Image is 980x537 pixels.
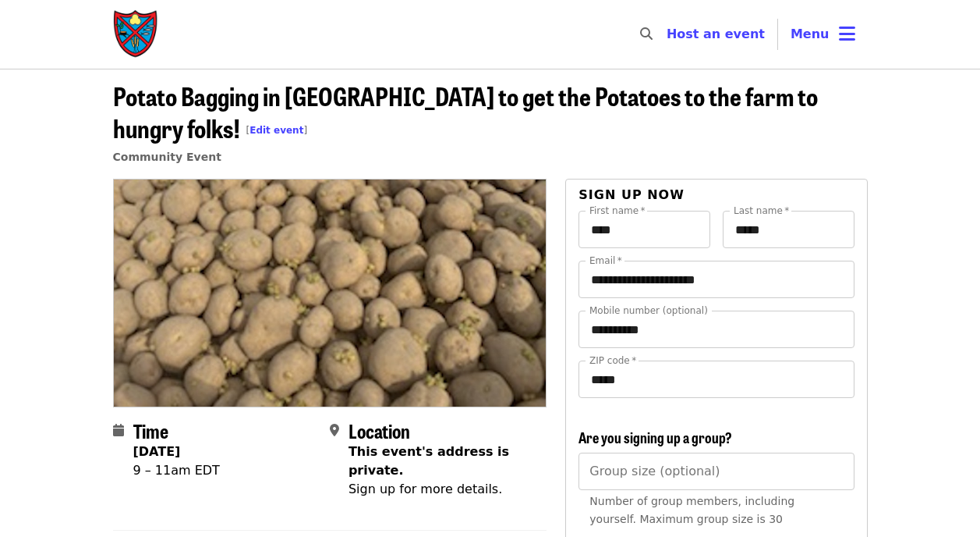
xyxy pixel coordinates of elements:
[133,417,168,444] span: Time
[133,444,181,459] strong: [DATE]
[578,311,854,348] input: Mobile number (optional)
[348,482,502,496] span: Sign up for more details.
[113,9,160,59] img: Society of St. Andrew - Home
[778,16,868,53] button: Toggle account menu
[114,180,547,406] img: Potato Bagging in Rhodesdale to get the Potatoes to the farm to hungry folks! organized by Societ...
[578,261,854,298] input: Email
[662,16,674,53] input: Search
[734,206,789,215] label: Last name
[589,206,646,215] label: First name
[791,27,830,41] span: Menu
[667,27,765,41] a: Host an event
[723,211,854,248] input: Last name
[133,461,220,480] div: 9 – 11am EDT
[578,187,685,202] span: Sign up now
[589,356,636,365] label: ZIP code
[249,125,303,136] a: Edit event
[578,361,854,398] input: ZIP code
[839,23,855,45] i: bars icon
[578,427,732,447] span: Are you signing up a group?
[640,27,653,41] i: search icon
[113,423,124,438] i: calendar icon
[348,444,509,478] span: This event's address is private.
[330,423,339,438] i: map-marker-alt icon
[246,125,308,136] span: [ ]
[589,306,708,315] label: Mobile number (optional)
[578,453,854,490] input: [object Object]
[113,151,221,163] a: Community Event
[113,77,818,146] span: Potato Bagging in [GEOGRAPHIC_DATA] to get the Potatoes to the farm to hungry folks!
[589,256,622,265] label: Email
[578,211,710,248] input: First name
[589,495,794,525] span: Number of group members, including yourself. Maximum group size is 30
[348,417,410,444] span: Location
